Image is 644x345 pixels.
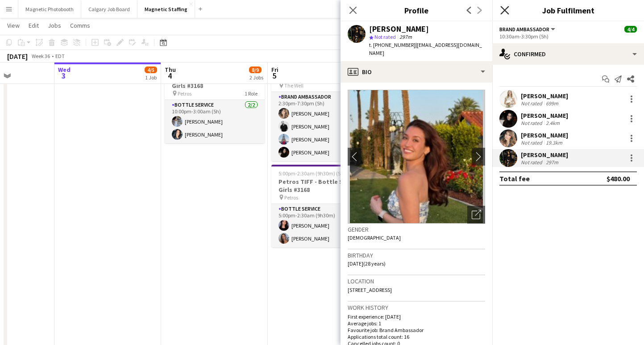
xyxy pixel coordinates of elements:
[81,0,137,18] button: Calgary Job Board
[369,42,415,48] span: t. [PHONE_NUMBER]
[249,74,263,81] div: 2 Jobs
[271,165,371,247] app-job-card: 5:00pm-2:30am (9h30m) (Sat)2/2Petros TIFF - Bottle Service Girls #3168 Petros1 RoleBottle Service...
[271,92,371,161] app-card-role: Brand Ambassador4/42:30pm-7:30pm (5h)[PERSON_NAME][PERSON_NAME][PERSON_NAME][PERSON_NAME]
[18,0,81,18] button: Magnetic Photobooth
[348,287,392,293] span: [STREET_ADDRESS]
[521,120,544,126] div: Not rated
[271,61,371,161] app-job-card: 2:30pm-7:30pm (5h)4/4Starbucks x DoorDash 3138 The Well1 RoleBrand Ambassador4/42:30pm-7:30pm (5h...
[4,20,23,31] a: View
[369,25,429,33] div: [PERSON_NAME]
[499,26,557,33] button: Brand Ambassador
[544,120,561,126] div: 2.4km
[348,234,401,241] span: [DEMOGRAPHIC_DATA]
[398,33,414,40] span: 297m
[165,100,265,143] app-card-role: Bottle Service2/210:00pm-3:00am (5h)[PERSON_NAME][PERSON_NAME]
[66,20,94,31] a: Comms
[57,71,71,81] span: 3
[245,90,258,97] span: 1 Role
[544,100,560,107] div: 699m
[55,53,65,59] div: EDT
[29,21,39,29] span: Edit
[492,43,644,65] div: Confirmed
[348,90,485,224] img: Crew avatar or photo
[348,225,485,233] h3: Gender
[284,82,303,89] span: The Well
[467,206,485,224] div: Open photos pop-in
[178,90,191,97] span: Petros
[70,21,90,29] span: Comms
[348,303,485,312] h3: Work history
[341,61,492,83] div: Bio
[544,139,564,146] div: 19.3km
[270,71,278,81] span: 5
[348,320,485,327] p: Average jobs: 1
[7,52,28,61] div: [DATE]
[271,66,278,74] span: Fri
[249,67,262,73] span: 8/9
[492,4,644,16] h3: Job Fulfilment
[145,67,157,73] span: 4/5
[521,151,568,159] div: [PERSON_NAME]
[25,20,42,31] a: Edit
[369,42,482,56] span: | [EMAIL_ADDRESS][DOMAIN_NAME]
[278,170,347,177] span: 5:00pm-2:30am (9h30m) (Sat)
[48,21,61,29] span: Jobs
[544,159,560,166] div: 297m
[348,277,485,285] h3: Location
[348,260,386,267] span: [DATE] (28 years)
[145,74,157,81] div: 1 Job
[499,174,530,183] div: Total fee
[348,313,485,320] p: First experience: [DATE]
[137,0,195,18] button: Magnetic Staffing
[521,112,568,120] div: [PERSON_NAME]
[271,178,371,194] h3: Petros TIFF - Bottle Service Girls #3168
[7,21,20,29] span: View
[284,194,298,201] span: Petros
[165,61,265,143] app-job-card: 10:00pm-3:00am (5h) (Fri)2/2Petros TIFF - Bottle Service Girls #3168 Petros1 RoleBottle Service2/...
[521,92,568,100] div: [PERSON_NAME]
[44,20,65,31] a: Jobs
[348,251,485,259] h3: Birthday
[607,174,630,183] div: $480.00
[499,33,637,40] div: 10:30am-3:30pm (5h)
[348,327,485,333] p: Favourite job: Brand Ambassador
[521,100,544,107] div: Not rated
[29,53,52,59] span: Week 36
[374,33,396,40] span: Not rated
[499,26,549,33] span: Brand Ambassador
[58,66,71,74] span: Wed
[341,4,492,16] h3: Profile
[165,66,176,74] span: Thu
[521,131,568,139] div: [PERSON_NAME]
[521,139,544,146] div: Not rated
[271,204,371,247] app-card-role: Bottle Service2/25:00pm-2:30am (9h30m)[PERSON_NAME][PERSON_NAME]
[521,159,544,166] div: Not rated
[624,26,637,33] span: 4/4
[348,333,485,340] p: Applications total count: 16
[163,71,176,81] span: 4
